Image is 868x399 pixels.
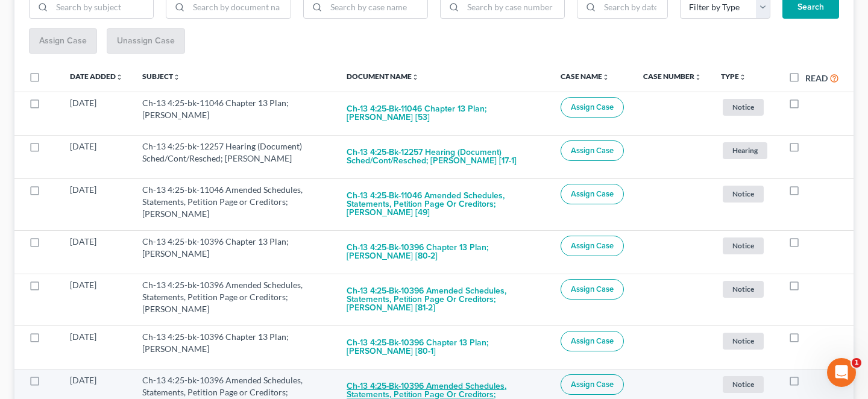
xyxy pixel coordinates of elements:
button: Assign Case [561,331,624,351]
span: Assign Case [571,380,614,389]
td: [DATE] [60,230,133,274]
span: Notice [723,186,764,202]
td: [DATE] [60,325,133,369]
iframe: Intercom live chat [827,358,856,387]
span: Assign Case [571,284,614,294]
td: Ch-13 4:25-bk-10396 Chapter 13 Plan; [PERSON_NAME] [133,325,337,369]
a: Document Nameunfold_more [347,72,419,81]
td: Ch-13 4:25-bk-11046 Chapter 13 Plan; [PERSON_NAME] [133,92,337,135]
td: Ch-13 4:25-bk-10396 Amended Schedules, Statements, Petition Page or Creditors; [PERSON_NAME] [133,274,337,325]
button: Ch-13 4:25-bk-10396 Chapter 13 Plan; [PERSON_NAME] [80-1] [347,331,541,363]
span: Assign Case [571,336,614,346]
button: Ch-13 4:25-bk-12257 Hearing (Document) Sched/Cont/Resched; [PERSON_NAME] [17-1] [347,140,541,173]
button: Ch-13 4:25-bk-11046 Amended Schedules, Statements, Petition Page or Creditors; [PERSON_NAME] [49] [347,184,541,225]
a: Notice [721,97,769,117]
button: Ch-13 4:25-bk-10396 Chapter 13 Plan; [PERSON_NAME] [80-2] [347,236,541,268]
i: unfold_more [694,74,702,81]
td: Ch-13 4:25-bk-10396 Chapter 13 Plan; [PERSON_NAME] [133,230,337,274]
td: [DATE] [60,274,133,325]
span: Notice [723,237,764,254]
button: Assign Case [561,236,624,256]
button: Ch-13 4:25-bk-11046 Chapter 13 Plan; [PERSON_NAME] [53] [347,97,541,130]
button: Assign Case [561,184,624,204]
i: unfold_more [412,74,419,81]
span: Notice [723,281,764,297]
a: Notice [721,279,769,299]
span: 1 [852,358,861,368]
button: Assign Case [561,140,624,161]
span: Notice [723,99,764,115]
button: Assign Case [561,279,624,300]
a: Notice [721,331,769,351]
button: Ch-13 4:25-bk-10396 Amended Schedules, Statements, Petition Page or Creditors; [PERSON_NAME] [81-2] [347,279,541,320]
a: Notice [721,184,769,204]
a: Case Nameunfold_more [561,72,609,81]
a: Date Addedunfold_more [70,72,123,81]
span: Assign Case [571,241,614,251]
td: [DATE] [60,178,133,230]
i: unfold_more [116,74,123,81]
td: [DATE] [60,135,133,178]
label: Read [805,72,828,84]
button: Assign Case [561,97,624,118]
a: Hearing [721,140,769,160]
td: [DATE] [60,92,133,135]
i: unfold_more [602,74,609,81]
i: unfold_more [739,74,746,81]
td: Ch-13 4:25-bk-11046 Amended Schedules, Statements, Petition Page or Creditors; [PERSON_NAME] [133,178,337,230]
a: Subjectunfold_more [142,72,180,81]
td: Ch-13 4:25-bk-12257 Hearing (Document) Sched/Cont/Resched; [PERSON_NAME] [133,135,337,178]
i: unfold_more [173,74,180,81]
a: Notice [721,374,769,394]
span: Notice [723,376,764,392]
span: Assign Case [571,102,614,112]
a: Notice [721,236,769,256]
span: Assign Case [571,146,614,156]
button: Assign Case [561,374,624,395]
span: Hearing [723,142,767,159]
a: Typeunfold_more [721,72,746,81]
span: Notice [723,333,764,349]
a: Case Numberunfold_more [643,72,702,81]
span: Assign Case [571,189,614,199]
